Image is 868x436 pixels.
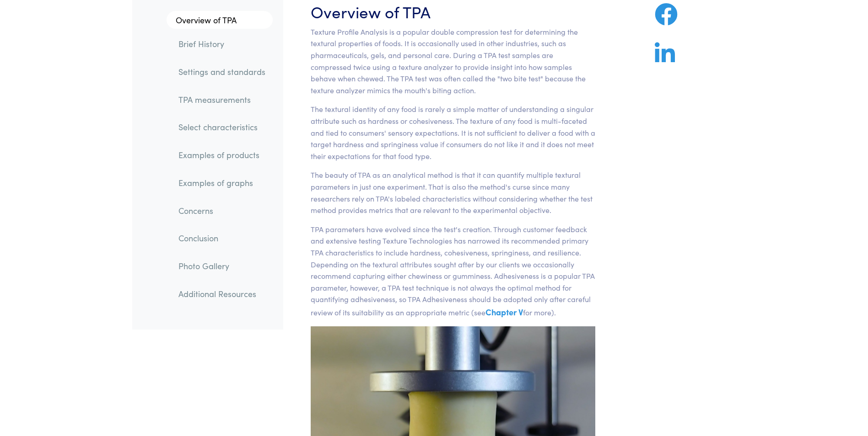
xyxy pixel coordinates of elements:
[171,89,273,110] a: TPA measurements
[171,61,273,82] a: Settings and standards
[650,53,679,64] a: Share on LinkedIn
[171,172,273,193] a: Examples of graphs
[311,103,596,162] p: The textural identity of any food is rarely a simple matter of understanding a singular attribute...
[171,283,273,304] a: Additional Resources
[171,228,273,249] a: Conclusion
[171,117,273,138] a: Select characteristics
[167,11,273,29] a: Overview of TPA
[485,306,523,318] a: Chapter V
[171,145,273,166] a: Examples of products
[311,223,596,319] p: TPA parameters have evolved since the test's creation. Through customer feedback and extensive te...
[311,26,596,96] p: Texture Profile Analysis is a popular double compression test for determining the textural proper...
[171,34,273,55] a: Brief History
[171,255,273,276] a: Photo Gallery
[171,200,273,221] a: Concerns
[311,169,596,216] p: The beauty of TPA as an analytical method is that it can quantify multiple textural parameters in...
